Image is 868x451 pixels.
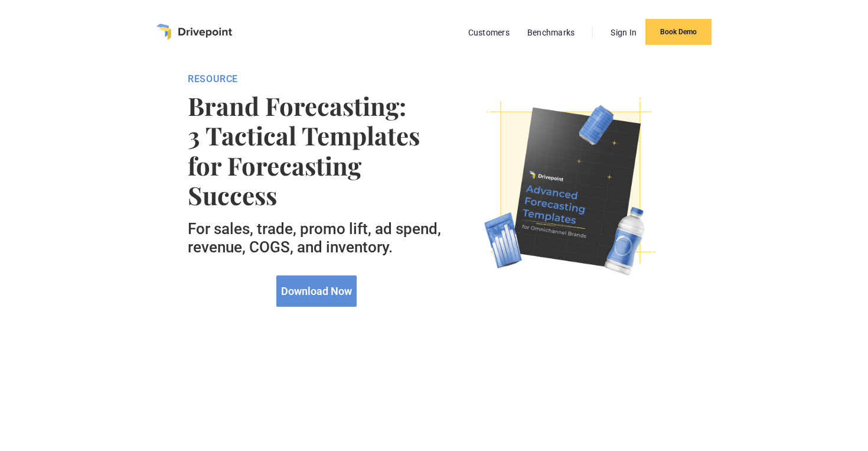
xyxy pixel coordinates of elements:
[188,73,446,85] div: RESOURCE
[521,25,581,40] a: Benchmarks
[462,25,515,40] a: Customers
[645,19,712,45] a: Book Demo
[188,91,446,210] strong: Brand Forecasting: 3 Tactical Templates for Forecasting Success
[156,24,232,40] a: home
[276,275,357,307] a: Download Now
[605,25,642,40] a: Sign In
[188,220,446,257] h5: For sales, trade, promo lift, ad spend, revenue, COGS, and inventory.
